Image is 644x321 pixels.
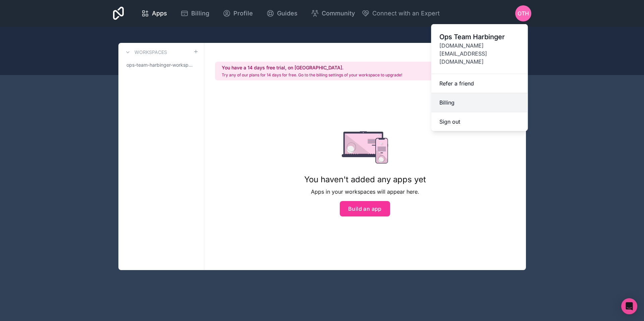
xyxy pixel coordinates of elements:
[124,48,167,56] a: Workspaces
[306,6,360,21] a: Community
[124,59,199,71] a: ops-team-harbinger-workspace
[431,112,528,131] button: Sign out
[342,131,388,164] img: empty state
[322,9,355,18] span: Community
[372,9,440,18] span: Connect with an Expert
[621,298,637,314] div: Open Intercom Messenger
[340,201,390,216] button: Build an app
[439,32,520,42] span: Ops Team Harbinger
[217,6,258,21] a: Profile
[261,6,303,21] a: Guides
[277,9,298,18] span: Guides
[152,9,167,18] span: Apps
[362,9,440,18] button: Connect with an Expert
[135,49,167,56] h3: Workspaces
[431,74,528,93] a: Refer a friend
[518,9,529,17] span: OTH
[439,42,520,66] span: [DOMAIN_NAME][EMAIL_ADDRESS][DOMAIN_NAME]
[431,93,528,112] a: Billing
[136,6,172,21] a: Apps
[233,9,253,18] span: Profile
[222,64,402,71] h2: You have a 14 days free trial, on [GEOGRAPHIC_DATA].
[304,188,426,196] p: Apps in your workspaces will appear here.
[126,62,193,68] span: ops-team-harbinger-workspace
[191,9,209,18] span: Billing
[304,174,426,185] h1: You haven't added any apps yet
[222,72,402,78] p: Try any of our plans for 14 days for free. Go to the billing settings of your workspace to upgrade!
[175,6,215,21] a: Billing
